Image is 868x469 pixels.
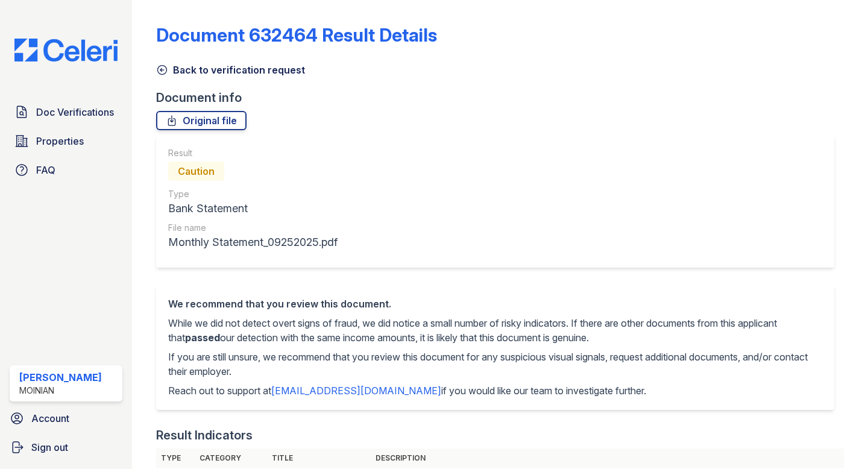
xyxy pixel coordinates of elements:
[156,449,195,468] th: Type
[5,406,127,430] a: Account
[19,385,102,397] div: Moinian
[168,188,338,200] div: Type
[168,316,822,345] p: While we did not detect overt signs of fraud, we did notice a small number of risky indicators. I...
[31,440,68,455] span: Sign out
[36,105,114,119] span: Doc Verifications
[5,435,127,459] a: Sign out
[168,162,224,181] div: Caution
[168,297,822,311] div: We recommend that you review this document.
[371,449,844,468] th: Description
[5,39,127,61] img: CE_Logo_Blue-a8612792a0a2168367f1c8372b55b34899dd931a85d93a1a3d3e32e68fde9ad4.png
[156,24,437,46] a: Document 632464 Result Details
[156,89,844,106] div: Document info
[31,411,69,426] span: Account
[168,234,338,251] div: Monthly Statement_09252025.pdf
[185,332,220,344] span: passed
[19,370,102,385] div: [PERSON_NAME]
[10,129,122,153] a: Properties
[168,222,338,234] div: File name
[156,111,247,130] a: Original file
[36,163,55,177] span: FAQ
[267,449,370,468] th: Title
[168,147,338,159] div: Result
[271,385,441,397] a: [EMAIL_ADDRESS][DOMAIN_NAME]
[168,383,822,398] p: Reach out to support at if you would like our team to investigate further.
[195,449,267,468] th: Category
[10,158,122,182] a: FAQ
[156,63,305,77] a: Back to verification request
[10,100,122,124] a: Doc Verifications
[168,200,338,217] div: Bank Statement
[168,350,822,379] p: If you are still unsure, we recommend that you review this document for any suspicious visual sig...
[36,134,84,148] span: Properties
[156,427,253,444] div: Result Indicators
